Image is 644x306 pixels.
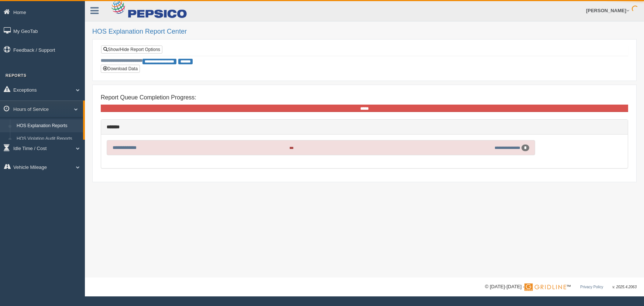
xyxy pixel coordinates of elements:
button: Download Data [101,65,140,73]
div: © [DATE]-[DATE] - ™ [485,283,637,291]
a: Privacy Policy [580,285,603,289]
img: Gridline [524,283,566,291]
span: v. 2025.4.2063 [613,285,637,289]
h4: Report Queue Completion Progress: [101,94,628,101]
a: HOS Violation Audit Reports [13,132,83,146]
h2: HOS Explanation Report Center [92,28,637,35]
a: HOS Explanation Reports [13,119,83,133]
a: Show/Hide Report Options [101,45,162,54]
